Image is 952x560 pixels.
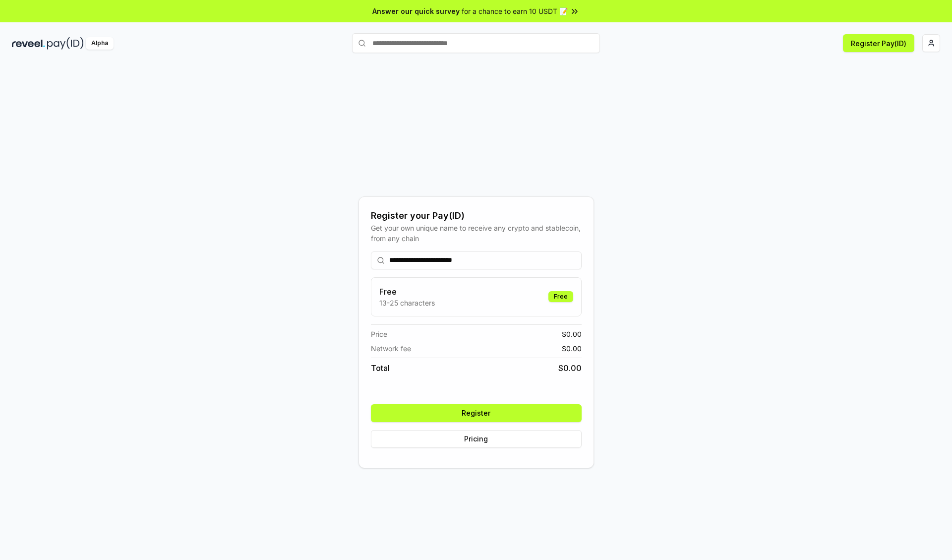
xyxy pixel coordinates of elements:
[371,329,387,339] span: Price
[379,298,435,308] p: 13-25 characters
[371,343,411,354] span: Network fee
[47,37,84,50] img: pay_id
[371,223,582,244] div: Get your own unique name to receive any crypto and stablecoin, from any chain
[379,286,435,298] h3: Free
[371,362,390,374] span: Total
[371,430,582,448] button: Pricing
[12,37,45,50] img: reveel_dark
[562,329,582,339] span: $ 0.00
[371,404,582,422] button: Register
[86,37,114,50] div: Alpha
[372,6,460,16] span: Answer our quick survey
[843,34,914,52] button: Register Pay(ID)
[562,343,582,354] span: $ 0.00
[558,362,582,374] span: $ 0.00
[548,291,573,302] div: Free
[371,209,582,223] div: Register your Pay(ID)
[462,6,568,16] span: for a chance to earn 10 USDT 📝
